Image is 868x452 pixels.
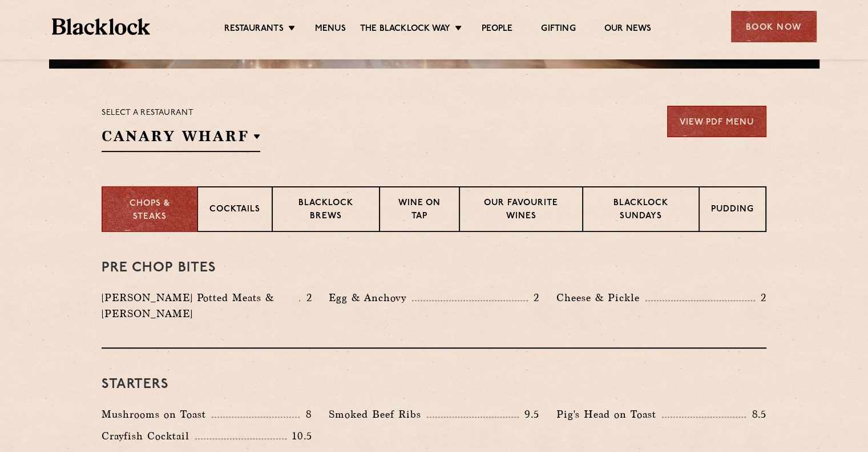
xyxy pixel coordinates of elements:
[667,106,766,137] a: View PDF Menu
[329,290,412,306] p: Egg & Anchovy
[300,407,312,422] p: 8
[595,197,687,224] p: Blacklock Sundays
[300,290,312,305] p: 2
[391,197,447,224] p: Wine on Tap
[102,428,195,444] p: Crayfish Cocktail
[114,198,185,223] p: Chops & Steaks
[731,11,817,42] div: Book Now
[482,23,512,36] a: People
[556,406,662,422] p: Pig's Head on Toast
[711,203,754,218] p: Pudding
[746,407,766,422] p: 8.5
[102,261,766,275] h3: Pre Chop Bites
[284,197,368,224] p: Blacklock Brews
[52,18,151,35] img: BL_Textured_Logo-footer-cropped.svg
[519,407,539,422] p: 9.5
[102,406,212,422] p: Mushrooms on Toast
[329,406,427,422] p: Smoked Beef Ribs
[102,106,260,121] p: Select a restaurant
[209,203,260,218] p: Cocktails
[224,23,284,36] a: Restaurants
[755,290,766,305] p: 2
[102,377,766,392] h3: Starters
[471,197,570,224] p: Our favourite wines
[286,429,312,443] p: 10.5
[604,23,652,36] a: Our News
[541,23,575,36] a: Gifting
[360,23,450,36] a: The Blacklock Way
[102,126,260,152] h2: Canary Wharf
[102,290,299,322] p: [PERSON_NAME] Potted Meats & [PERSON_NAME]
[528,290,539,305] p: 2
[556,290,645,306] p: Cheese & Pickle
[315,23,346,36] a: Menus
